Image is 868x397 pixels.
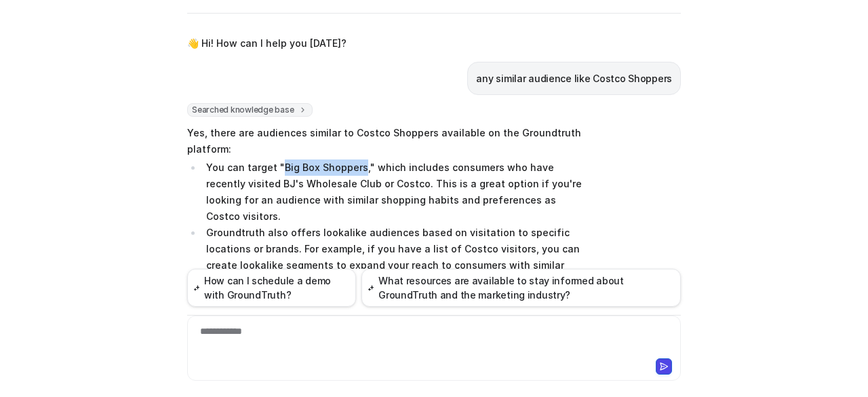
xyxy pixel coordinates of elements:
span: Searched knowledge base [187,103,313,117]
li: Groundtruth also offers lookalike audiences based on visitation to specific locations or brands. ... [202,225,584,322]
p: any similar audience like Costco Shoppers [476,71,672,87]
button: How can I schedule a demo with GroundTruth? [187,269,356,307]
li: You can target "Big Box Shoppers," which includes consumers who have recently visited BJ's Wholes... [202,159,584,225]
p: Yes, there are audiences similar to Costco Shoppers available on the Groundtruth platform: [187,125,584,157]
button: What resources are available to stay informed about GroundTruth and the marketing industry? [361,269,681,307]
p: 👋 Hi! How can I help you [DATE]? [187,35,347,52]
